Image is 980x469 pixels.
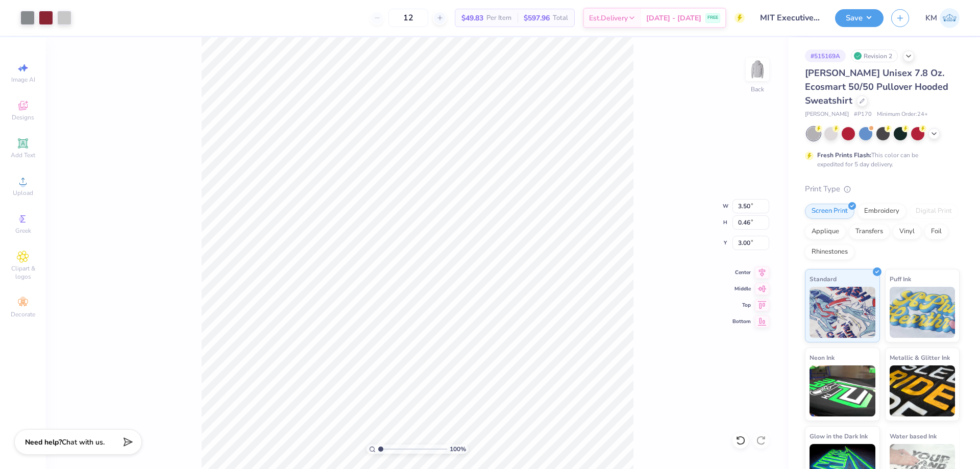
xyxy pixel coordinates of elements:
div: Screen Print [805,204,854,219]
div: Print Type [805,183,960,195]
input: – – [388,9,428,27]
div: Transfers [849,224,890,239]
img: Metallic & Glitter Ink [890,365,955,416]
span: Top [732,302,751,309]
span: Middle [732,285,751,292]
img: Karl Michael Narciza [940,8,960,28]
a: KM [925,8,960,28]
div: # 515169A [805,50,846,62]
span: Upload [13,189,33,197]
img: Back [747,59,768,80]
img: Puff Ink [890,287,955,338]
span: Metallic & Glitter Ink [890,352,950,363]
div: Foil [924,224,948,239]
strong: Need help? [25,437,62,447]
img: Neon Ink [810,365,875,416]
span: Neon Ink [810,352,835,363]
span: Decorate [11,310,35,318]
span: [PERSON_NAME] Unisex 7.8 Oz. Ecosmart 50/50 Pullover Hooded Sweatshirt [805,67,948,107]
div: Back [751,85,764,94]
button: Save [835,9,884,27]
span: Total [553,13,568,23]
input: Untitled Design [752,8,827,28]
img: Standard [810,287,875,338]
div: Digital Print [909,204,959,219]
span: Glow in the Dark Ink [810,431,868,441]
strong: Fresh Prints Flash: [817,151,871,159]
div: Applique [805,224,846,239]
span: KM [925,12,937,24]
div: Rhinestones [805,244,854,260]
span: Designs [12,113,34,121]
span: Chat with us. [62,437,105,447]
span: Add Text [11,151,35,159]
span: $49.83 [461,13,483,23]
span: Water based Ink [890,431,937,441]
span: FREE [707,14,718,21]
span: Est. Delivery [589,13,628,23]
span: $597.96 [524,13,550,23]
span: # P170 [854,110,872,119]
div: Vinyl [893,224,921,239]
span: [PERSON_NAME] [805,110,849,119]
span: Puff Ink [890,274,911,284]
div: Revision 2 [851,50,898,62]
span: 100 % [450,445,466,454]
span: Per Item [486,13,511,23]
span: Greek [15,227,31,235]
div: This color can be expedited for 5 day delivery. [817,151,943,169]
span: Minimum Order: 24 + [877,110,928,119]
span: Bottom [732,318,751,325]
span: Image AI [11,76,35,84]
span: Standard [810,274,837,284]
div: Embroidery [857,204,906,219]
span: [DATE] - [DATE] [646,13,701,23]
span: Clipart & logos [5,264,41,281]
span: Center [732,269,751,276]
